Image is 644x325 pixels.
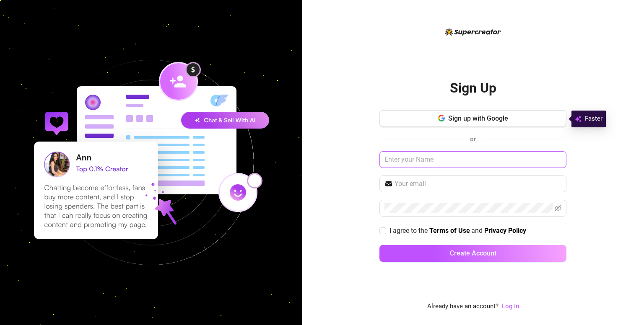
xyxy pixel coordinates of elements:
img: logo-BBDzfeDw.svg [445,28,501,36]
h2: Sign Up [450,80,496,97]
button: Sign up with Google [379,110,566,127]
span: and [471,227,484,235]
a: Terms of Use [429,227,470,235]
span: Sign up with Google [448,114,508,122]
a: Log In [502,302,519,312]
button: Create Account [379,245,566,262]
strong: Terms of Use [429,227,470,235]
span: or [470,135,476,143]
span: eye-invisible [555,205,561,212]
input: Your email [395,179,561,189]
span: Create Account [450,249,496,257]
a: Privacy Policy [484,227,526,235]
img: svg%3e [575,114,582,124]
input: Enter your Name [379,151,566,168]
span: Faster [585,114,602,124]
strong: Privacy Policy [484,227,526,235]
img: signup-background-D0MIrEPF.svg [6,18,296,307]
span: Already have an account? [427,302,499,312]
span: I agree to the [390,227,429,235]
a: Log In [502,302,519,310]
